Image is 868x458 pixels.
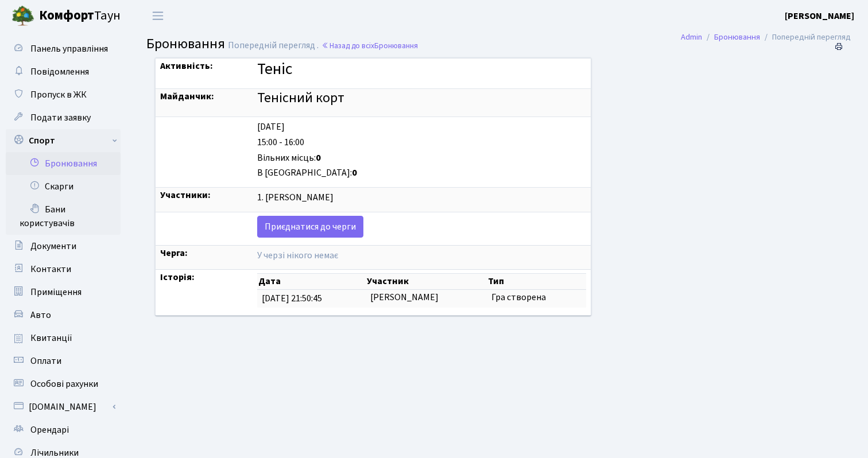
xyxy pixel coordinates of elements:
[144,6,172,25] button: Переключити навігацію
[6,106,121,129] a: Подати заявку
[30,424,69,436] span: Орендарі
[6,83,121,106] a: Пропуск в ЖК
[30,111,91,124] span: Подати заявку
[257,60,586,79] h3: Теніс
[11,5,34,28] img: logo.png
[30,263,71,275] span: Контакти
[6,418,121,441] a: Орендарі
[257,121,586,134] div: [DATE]
[6,37,121,60] a: Панель управління
[257,90,586,107] h4: Тенісний корт
[664,25,868,49] nav: breadcrumb
[6,198,121,235] a: Бани користувачів
[30,355,61,367] span: Оплати
[30,378,98,390] span: Особові рахунки
[316,152,321,164] b: 0
[160,90,214,103] strong: Майданчик:
[257,166,586,180] div: В [GEOGRAPHIC_DATA]:
[785,9,854,23] a: [PERSON_NAME]
[39,6,121,26] span: Таун
[160,60,213,72] strong: Активність:
[6,258,121,281] a: Контакти
[321,40,418,51] a: Назад до всіхБронювання
[681,31,702,43] a: Admin
[487,274,586,290] th: Тип
[6,327,121,350] a: Квитанції
[6,152,121,175] a: Бронювання
[30,286,82,298] span: Приміщення
[374,40,418,51] span: Бронювання
[760,31,851,44] li: Попередній перегляд
[714,31,760,43] a: Бронювання
[6,304,121,327] a: Авто
[30,332,72,344] span: Квитанції
[366,274,487,290] th: Участник
[6,235,121,258] a: Документи
[39,6,94,25] b: Комфорт
[257,136,586,149] div: 15:00 - 16:00
[257,216,363,238] a: Приєднатися до черги
[160,189,211,201] strong: Участники:
[491,291,546,304] span: Гра створена
[6,175,121,198] a: Скарги
[6,372,121,395] a: Особові рахунки
[352,166,357,179] b: 0
[6,129,121,152] a: Спорт
[257,249,338,262] span: У черзі нікого немає
[785,10,854,22] b: [PERSON_NAME]
[6,281,121,304] a: Приміщення
[30,88,87,101] span: Пропуск в ЖК
[160,271,195,284] strong: Історія:
[366,290,487,308] td: [PERSON_NAME]
[6,60,121,83] a: Повідомлення
[257,191,586,204] div: 1. [PERSON_NAME]
[160,247,188,259] strong: Черга:
[257,152,586,165] div: Вільних місць:
[30,65,89,78] span: Повідомлення
[6,350,121,372] a: Оплати
[30,309,51,321] span: Авто
[6,395,121,418] a: [DOMAIN_NAME]
[257,274,366,290] th: Дата
[257,290,366,308] td: [DATE] 21:50:45
[30,42,108,55] span: Панель управління
[30,240,76,253] span: Документи
[228,39,319,52] span: Попередній перегляд .
[146,34,225,54] span: Бронювання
